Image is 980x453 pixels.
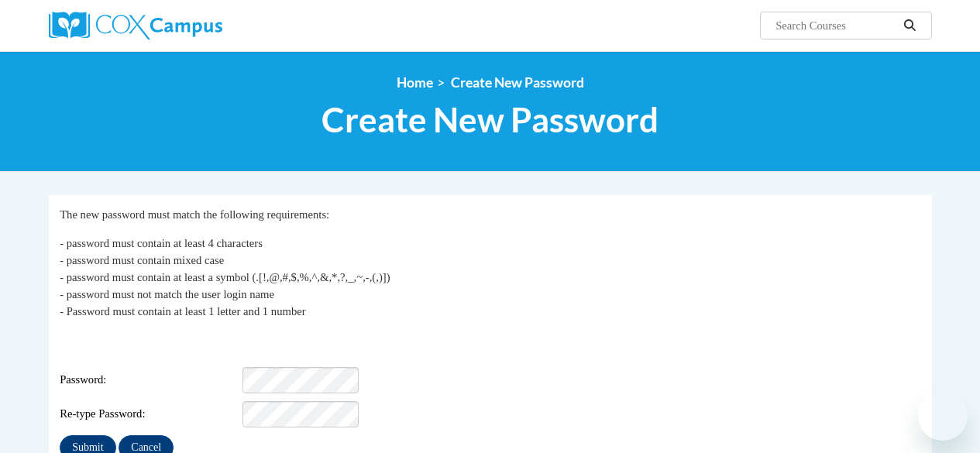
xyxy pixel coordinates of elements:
span: Password: [60,372,239,389]
iframe: Button to launch messaging window [918,391,968,441]
input: Search Courses [774,16,898,35]
span: Create New Password [322,99,658,140]
a: Cox Campus [49,12,328,39]
span: The new password must match the following requirements: [60,208,329,221]
button: Search [898,16,921,35]
span: Re-type Password: [60,406,239,423]
img: Cox Campus [49,12,222,39]
span: - password must contain at least 4 characters - password must contain mixed case - password must ... [60,237,390,317]
a: Home [397,74,433,91]
span: Create New Password [451,74,584,91]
